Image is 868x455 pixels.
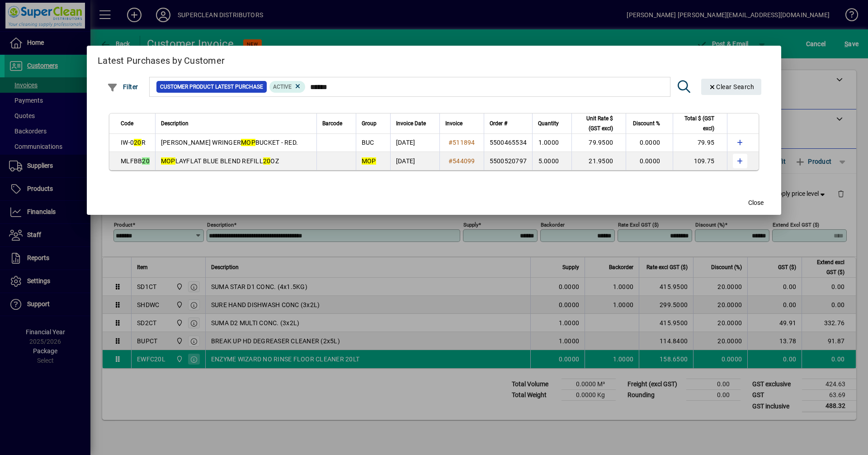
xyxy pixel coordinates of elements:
[577,114,621,133] div: Unit Rate $ (GST excl)
[161,157,175,165] em: MOP
[121,118,133,128] span: Code
[632,118,668,128] div: Discount %
[626,134,673,152] td: 0.0000
[626,152,673,170] td: 0.0000
[453,157,475,165] span: 544099
[445,137,478,147] a: #511894
[445,156,478,166] a: #544099
[701,79,762,95] button: Clear
[87,46,781,72] h2: Latest Purchases by Customer
[538,118,567,128] div: Quantity
[121,157,150,165] span: MLFBB
[161,139,298,146] span: [PERSON_NAME] WRINGER BUCKET - RED.
[453,139,475,146] span: 511894
[390,134,439,152] td: [DATE]
[161,157,279,165] span: LAYFLAT BLUE BLEND REFILL OZ
[396,118,434,128] div: Invoice Date
[448,157,453,165] span: #
[161,118,311,128] div: Description
[571,134,626,152] td: 79.9500
[273,84,292,90] span: Active
[160,82,263,91] span: Customer Product Latest Purchase
[134,139,142,146] em: 20
[673,152,727,170] td: 109.75
[362,139,374,146] span: BUC
[362,157,376,165] em: MOP
[121,139,146,146] span: IW-0 R
[105,79,141,95] button: Filter
[571,152,626,170] td: 21.9500
[679,114,714,133] span: Total $ (GST excl)
[269,81,306,93] mat-chip: Product Activation Status: Active
[490,118,507,128] span: Order #
[673,134,727,152] td: 79.95
[322,118,350,128] div: Barcode
[484,152,533,170] td: 5500520797
[532,152,571,170] td: 5.0000
[362,118,377,128] span: Group
[142,157,150,165] em: 20
[390,152,439,170] td: [DATE]
[161,118,189,128] span: Description
[362,118,385,128] div: Group
[121,118,150,128] div: Code
[748,198,764,208] span: Close
[490,118,527,128] div: Order #
[107,83,138,90] span: Filter
[445,118,462,128] span: Invoice
[448,139,453,146] span: #
[708,83,755,90] span: Clear Search
[679,114,722,133] div: Total $ (GST excl)
[484,134,533,152] td: 5500465534
[445,118,478,128] div: Invoice
[263,157,271,165] em: 20
[396,118,426,128] span: Invoice Date
[577,114,613,133] span: Unit Rate $ (GST excl)
[532,134,571,152] td: 1.0000
[322,118,342,128] span: Barcode
[538,118,559,128] span: Quantity
[741,195,770,211] button: Close
[241,139,255,146] em: MOP
[633,118,660,128] span: Discount %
